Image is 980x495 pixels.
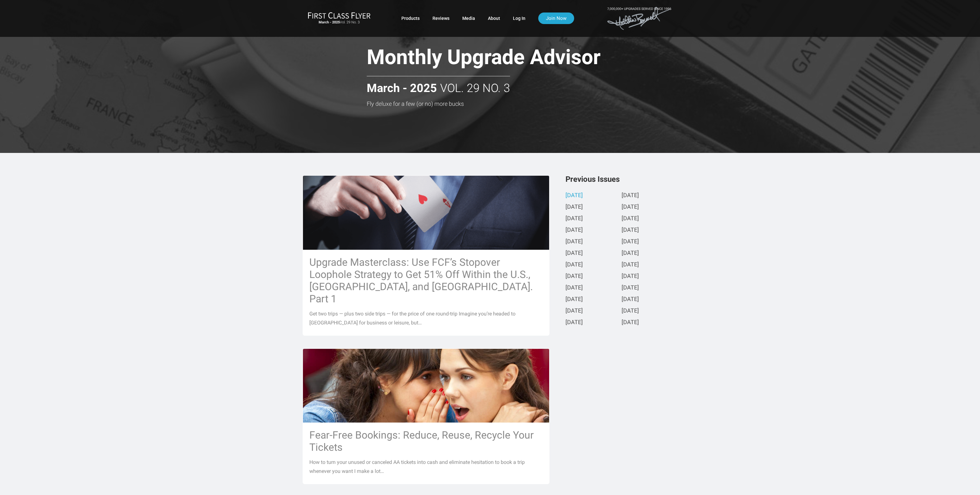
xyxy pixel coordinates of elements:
[622,215,639,222] a: [DATE]
[565,204,583,211] a: [DATE]
[622,296,639,303] a: [DATE]
[622,273,639,280] a: [DATE]
[565,308,583,315] a: [DATE]
[432,13,449,24] a: Reviews
[622,285,639,291] a: [DATE]
[308,20,371,25] small: Vol. 29 No. 3
[367,101,646,107] h3: Fly deluxe for a few (or no) more bucks
[513,13,525,24] a: Log In
[565,319,583,326] a: [DATE]
[565,215,583,222] a: [DATE]
[622,250,639,257] a: [DATE]
[622,262,639,268] a: [DATE]
[622,192,639,199] a: [DATE]
[565,296,583,303] a: [DATE]
[367,82,437,95] strong: March - 2025
[565,227,583,234] a: [DATE]
[367,46,646,71] h1: Monthly Upgrade Advisor
[309,458,543,476] p: How to turn your unused or canceled AA tickets into cash and eliminate hesitation to book a trip ...
[622,227,639,234] a: [DATE]
[565,285,583,291] a: [DATE]
[319,20,340,24] strong: March - 2025
[565,250,583,257] a: [DATE]
[308,12,371,25] a: First Class FlyerMarch - 2025Vol. 29 No. 3
[622,204,639,211] a: [DATE]
[462,13,475,24] a: Media
[308,12,371,19] img: First Class Flyer
[538,13,574,24] a: Join Now
[488,13,500,24] a: About
[565,192,583,199] a: [DATE]
[565,262,583,268] a: [DATE]
[309,256,543,305] h3: Upgrade Masterclass: Use FCF’s Stopover Loophole Strategy to Get 51% Off Within the U.S., [GEOGRA...
[367,76,510,95] h2: Vol. 29 No. 3
[622,319,639,326] a: [DATE]
[622,239,639,245] a: [DATE]
[309,309,543,327] p: Get two trips — plus two side trips — for the price of one round-trip Imagine you’re headed to [G...
[565,239,583,245] a: [DATE]
[401,13,420,24] a: Products
[309,429,543,453] h3: Fear-Free Bookings: Reduce, Reuse, Recycle Your Tickets
[622,308,639,315] a: [DATE]
[565,273,583,280] a: [DATE]
[565,175,678,183] h3: Previous Issues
